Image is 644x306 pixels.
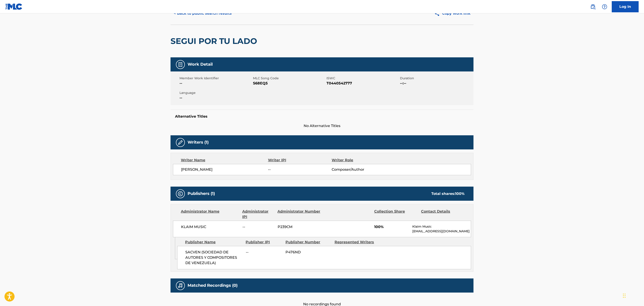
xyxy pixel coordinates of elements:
[374,224,409,230] span: 100%
[278,224,321,230] span: P239CM
[253,76,325,81] span: MLC Song Code
[285,239,331,245] div: Publisher Number
[622,284,644,306] iframe: Chat Widget
[188,191,215,196] h5: Publishers (1)
[181,157,268,163] div: Writer Name
[326,76,399,81] span: ISWC
[374,209,418,220] div: Collection Share
[181,167,268,172] span: [PERSON_NAME]
[171,36,259,46] h2: SEGUI POR TU LADO
[179,81,252,86] span: --
[421,209,465,220] div: Contact Details
[590,4,596,9] img: search
[400,76,472,81] span: Duration
[175,114,469,119] h5: Alternative Titles
[431,8,473,19] button: Copy work link
[179,91,252,95] span: Language
[326,81,399,86] span: T0440542777
[179,95,252,101] span: --
[268,167,332,172] span: --
[246,239,282,245] div: Publisher IPI
[171,123,473,129] span: No Alternative Titles
[178,283,183,288] img: Matched Recordings
[185,239,242,245] div: Publisher Name
[246,250,282,255] span: --
[412,229,471,234] p: [EMAIL_ADDRESS][DOMAIN_NAME]
[434,11,442,16] img: Copy work link
[412,224,471,229] p: Klaim Music
[277,209,321,220] div: Administrator Number
[242,209,274,220] div: Administrator IPI
[332,157,390,163] div: Writer Role
[242,224,274,230] span: --
[188,62,213,67] h5: Work Detail
[268,157,332,163] div: Writer IPI
[332,167,390,172] span: Composer/Author
[5,3,23,10] img: MLC Logo
[455,192,465,196] span: 100 %
[188,283,238,288] h5: Matched Recordings (0)
[602,4,607,9] img: help
[185,250,242,266] span: SACVEN (SOCIEDAD DE AUTORES Y COMPOSITORES DE VENEZUELA)
[178,140,183,145] img: Writers
[188,140,209,145] h5: Writers (1)
[335,239,380,245] div: Represented Writers
[178,191,183,196] img: Publishers
[253,81,325,86] span: S68EQ5
[600,2,609,11] div: Help
[179,76,252,81] span: Member Work Identifier
[171,8,235,19] button: < Back to public search results
[623,289,626,302] div: Drag
[588,2,597,11] a: Public Search
[285,250,331,255] span: P476ND
[612,1,639,12] a: Log In
[431,191,465,196] div: Total shares:
[181,224,239,230] span: KLAIM MUSIC
[400,81,472,86] span: --:--
[178,62,183,67] img: Work Detail
[181,209,239,220] div: Administrator Name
